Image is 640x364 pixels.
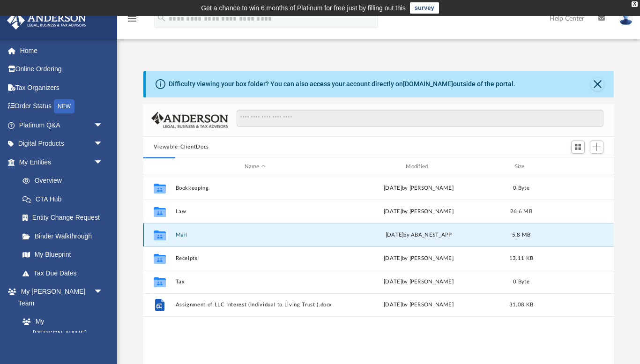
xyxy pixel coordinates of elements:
[513,279,529,284] span: 0 Byte
[339,231,498,239] div: [DATE] by ABA_NEST_APP
[13,227,117,245] a: Binder Walkthrough
[403,80,453,88] a: [DOMAIN_NAME]
[127,18,138,24] a: menu
[590,141,604,154] button: Add
[339,163,499,171] div: Modified
[94,116,112,135] span: arrow_drop_down
[7,134,117,153] a: Digital Productsarrow_drop_down
[94,282,112,302] span: arrow_drop_down
[201,2,406,14] div: Get a chance to win 6 months of Platinum for free just by filling out this
[169,79,515,89] div: Difficulty viewing your box folder? You can also access your account directly on outside of the p...
[619,12,633,25] img: User Pic
[175,302,335,308] button: Assignment of LLC Interest (Individual to Living Trust ).docx
[7,60,117,79] a: Online Ordering
[175,255,335,261] button: Receipts
[7,282,112,312] a: My [PERSON_NAME] Teamarrow_drop_down
[513,186,529,191] span: 0 Byte
[410,2,439,14] a: survey
[13,208,117,227] a: Entity Change Request
[175,279,335,285] button: Tax
[54,99,74,113] div: NEW
[237,110,604,127] input: Search files and folders
[175,232,335,238] button: Mail
[148,163,171,171] div: id
[591,78,604,91] button: Close
[175,163,335,171] div: Name
[154,143,209,151] button: Viewable-ClientDocs
[512,232,531,238] span: 5.8 MB
[339,184,498,193] div: [DATE] by [PERSON_NAME]
[94,134,112,154] span: arrow_drop_down
[339,301,498,309] div: [DATE] by [PERSON_NAME]
[13,190,117,208] a: CTA Hub
[509,302,533,307] span: 31.08 KB
[7,41,117,60] a: Home
[571,141,585,154] button: Switch to Grid View
[7,116,117,134] a: Platinum Q&Aarrow_drop_down
[339,254,498,263] div: [DATE] by [PERSON_NAME]
[156,13,167,23] i: search
[127,13,138,24] i: menu
[94,153,112,172] span: arrow_drop_down
[13,264,117,282] a: Tax Due Dates
[7,97,117,116] a: Order StatusNEW
[544,163,610,171] div: id
[339,208,498,216] div: [DATE] by [PERSON_NAME]
[339,278,498,286] div: [DATE] by [PERSON_NAME]
[510,209,532,214] span: 26.6 MB
[175,185,335,191] button: Bookkeeping
[13,312,108,354] a: My [PERSON_NAME] Team
[175,208,335,215] button: Law
[13,171,117,190] a: Overview
[7,153,117,171] a: My Entitiesarrow_drop_down
[502,163,540,171] div: Size
[632,1,638,7] div: close
[7,78,117,97] a: Tax Organizers
[4,11,89,30] img: Anderson Advisors Platinum Portal
[13,245,112,264] a: My Blueprint
[509,256,533,261] span: 13.11 KB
